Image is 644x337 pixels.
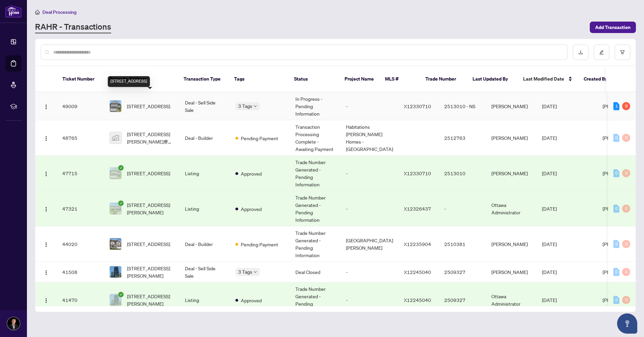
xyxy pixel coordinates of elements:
div: 0 [622,268,630,276]
span: [STREET_ADDRESS][PERSON_NAME]摩日[GEOGRAPHIC_DATA]加拿大 [127,130,174,145]
td: Deal - Sell Side Sale [180,92,230,120]
span: X12235904 [404,241,431,247]
button: Logo [41,267,52,277]
img: Profile Icon [7,317,20,330]
span: Approved [241,297,262,304]
img: Logo [43,207,49,212]
span: [PERSON_NAME] [603,170,639,176]
td: 48765 [57,120,104,156]
button: filter [615,44,630,60]
td: Listing [180,156,230,191]
span: [PERSON_NAME] [603,297,639,303]
span: edit [599,50,604,55]
span: [STREET_ADDRESS][PERSON_NAME] [127,293,174,307]
div: 1 [613,102,619,110]
span: [DATE] [542,206,557,212]
td: Deal - Sell Side Sale [180,262,230,282]
td: [PERSON_NAME] [486,120,537,156]
span: home [35,10,40,14]
img: thumbnail-img [110,238,121,250]
span: [PERSON_NAME] [603,135,639,141]
span: 3 Tags [238,268,252,276]
img: thumbnail-img [110,167,121,179]
span: Pending Payment [241,241,278,248]
td: 2509327 [439,282,486,318]
td: [PERSON_NAME] [486,92,537,120]
img: thumbnail-img [110,266,121,278]
span: [PERSON_NAME] [603,241,639,247]
div: 0 [613,169,619,177]
td: Ottawa Administrator [486,282,537,318]
span: [PERSON_NAME] [603,269,639,275]
span: 3 Tags [238,102,252,110]
img: Logo [43,104,49,110]
th: Property Address [104,66,178,92]
td: 2510381 [439,226,486,262]
button: Logo [41,168,52,179]
img: thumbnail-img [110,294,121,306]
th: Status [289,66,339,92]
td: Trade Number Generated - Pending Information [290,282,341,318]
span: [PERSON_NAME] [603,103,639,109]
span: filter [620,50,625,55]
span: Approved [241,205,262,213]
button: Logo [41,101,52,112]
td: Transaction Processing Complete - Awaiting Payment [290,120,341,156]
button: Logo [41,295,52,305]
div: 0 [613,205,619,213]
td: 2509327 [439,262,486,282]
img: Logo [43,270,49,275]
td: Deal - Builder [180,226,230,262]
div: 0 [613,268,619,276]
span: check-circle [118,201,124,206]
span: [STREET_ADDRESS] [127,102,170,110]
img: Logo [43,298,49,303]
img: Logo [43,171,49,177]
span: X12245040 [404,297,431,303]
span: down [254,270,257,274]
td: [PERSON_NAME] [486,226,537,262]
td: 44020 [57,226,104,262]
td: - [341,156,398,191]
span: [DATE] [542,269,557,275]
td: - [439,191,486,226]
td: - [341,262,398,282]
td: Trade Number Generated - Pending Information [290,156,341,191]
td: 41508 [57,262,104,282]
th: MLS # [380,66,420,92]
span: X12245040 [404,269,431,275]
td: - [341,191,398,226]
button: Logo [41,203,52,214]
button: edit [594,44,609,60]
span: Pending Payment [241,134,278,142]
span: [DATE] [542,170,557,176]
td: 41470 [57,282,104,318]
img: thumbnail-img [110,100,121,112]
span: Deal Processing [42,9,76,15]
td: 47715 [57,156,104,191]
div: 0 [613,134,619,142]
div: [STREET_ADDRESS] [108,76,150,87]
div: 0 [622,296,630,304]
th: Last Updated By [467,66,518,92]
span: [STREET_ADDRESS] [127,170,170,177]
span: [DATE] [542,241,557,247]
td: In Progress - Pending Information [290,92,341,120]
td: 2513010 [439,156,486,191]
div: 0 [613,240,619,248]
th: Ticket Number [57,66,104,92]
span: down [254,104,257,108]
span: [STREET_ADDRESS] [127,240,170,248]
span: [DATE] [542,297,557,303]
td: Listing [180,282,230,318]
th: Project Name [339,66,380,92]
span: X12330710 [404,103,431,109]
td: 47321 [57,191,104,226]
div: 9 [622,102,630,110]
img: Logo [43,242,49,247]
th: Trade Number [420,66,467,92]
button: Logo [41,132,52,143]
span: check-circle [118,292,124,297]
td: Trade Number Generated - Pending Information [290,226,341,262]
td: Deal Closed [290,262,341,282]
